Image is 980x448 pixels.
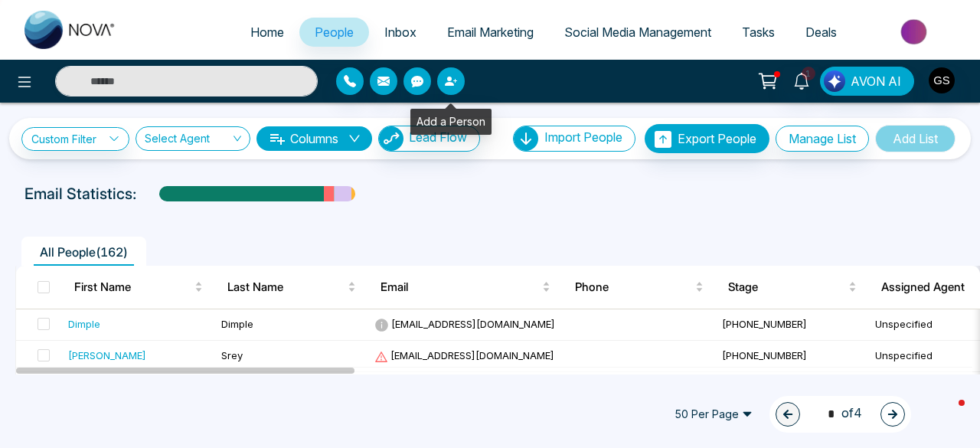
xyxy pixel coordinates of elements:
[24,11,116,49] img: Nova CRM Logo
[722,349,807,361] span: [PHONE_NUMBER]
[250,25,284,40] span: Home
[783,67,820,93] a: 1
[409,129,467,145] span: Lead Flow
[215,266,368,309] th: Last Name
[776,126,869,152] button: Manage List
[820,67,914,96] button: AVON AI
[68,348,146,363] div: [PERSON_NAME]
[824,70,845,92] img: Lead Flow
[805,25,837,40] span: Deals
[802,67,815,80] span: 1
[928,396,965,433] iframe: Intercom live chat
[315,25,354,40] span: People
[722,318,807,330] span: [PHONE_NUMBER]
[221,349,243,361] span: Srey
[348,132,361,145] span: down
[256,126,372,151] button: Columnsdown
[24,182,136,205] p: Email Statistics:
[299,18,369,47] a: People
[410,109,492,135] div: Add a Person
[716,266,869,309] th: Stage
[432,18,549,47] a: Email Marketing
[34,244,134,260] span: All People ( 162 )
[74,278,191,296] span: First Name
[381,278,539,296] span: Email
[374,349,554,361] span: [EMAIL_ADDRESS][DOMAIN_NAME]
[227,278,345,296] span: Last Name
[379,126,403,151] img: Lead Flow
[727,18,790,47] a: Tasks
[818,404,862,424] span: of 4
[564,25,711,40] span: Social Media Management
[221,318,253,330] span: Dimple
[742,25,775,40] span: Tasks
[860,15,971,49] img: Market-place.gif
[929,67,955,93] img: User Avatar
[563,266,716,309] th: Phone
[384,25,416,40] span: Inbox
[645,124,769,153] button: Export People
[378,126,480,152] button: Lead Flow
[575,278,692,296] span: Phone
[372,126,480,152] a: Lead FlowLead Flow
[447,25,534,40] span: Email Marketing
[549,18,727,47] a: Social Media Management
[62,266,215,309] th: First Name
[790,18,852,47] a: Deals
[851,72,901,90] span: AVON AI
[374,318,555,330] span: [EMAIL_ADDRESS][DOMAIN_NAME]
[728,278,845,296] span: Stage
[678,131,756,146] span: Export People
[368,266,563,309] th: Email
[68,316,100,332] div: Dimple
[21,127,129,151] a: Custom Filter
[664,402,763,427] span: 50 Per Page
[369,18,432,47] a: Inbox
[544,129,622,145] span: Import People
[235,18,299,47] a: Home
